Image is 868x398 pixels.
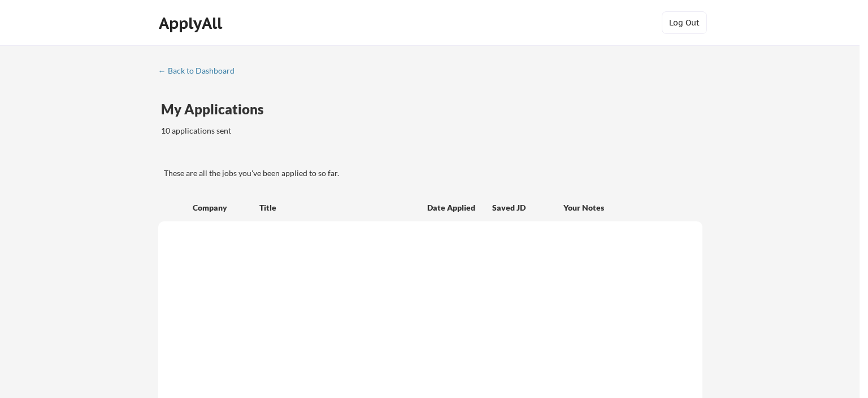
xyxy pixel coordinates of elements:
button: Log Out [662,11,707,34]
a: ← Back to Dashboard [158,66,243,78]
div: These are job applications we think you'd be a good fit for, but couldn't apply you to automatica... [243,145,326,157]
div: 10 applications sent [161,125,380,136]
div: Saved JD [492,197,563,217]
div: ApplyAll [159,14,225,33]
div: These are all the jobs you've been applied to so far. [161,145,235,157]
div: Date Applied [427,202,477,213]
div: Title [259,202,416,213]
div: Your Notes [563,202,692,213]
div: Company [193,202,249,213]
div: My Applications [161,102,273,116]
div: These are all the jobs you've been applied to so far. [164,168,702,179]
div: ← Back to Dashboard [158,67,243,75]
